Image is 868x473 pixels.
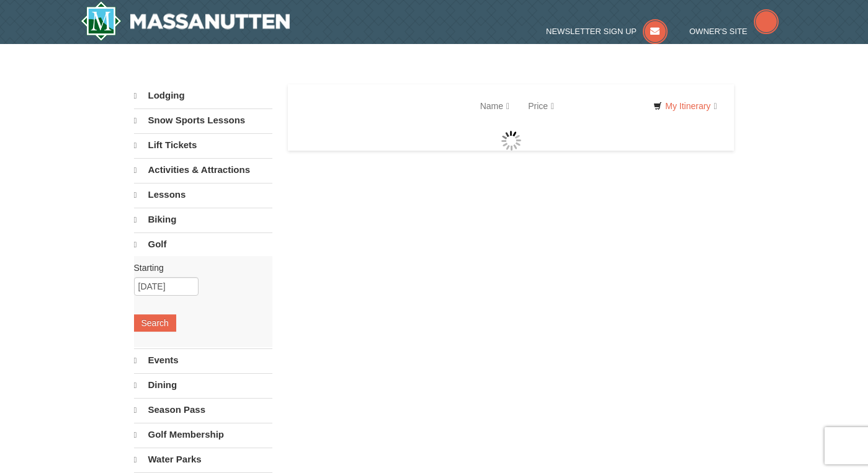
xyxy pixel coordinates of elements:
[546,27,668,36] a: Newsletter Sign Up
[134,208,272,231] a: Biking
[134,183,272,206] a: Lessons
[134,348,272,372] a: Events
[519,94,563,118] a: Price
[134,423,272,446] a: Golf Membership
[134,108,272,132] a: Snow Sports Lessons
[501,131,521,151] img: wait gif
[134,262,263,274] label: Starting
[81,1,290,41] img: Massanutten Resort Logo
[689,27,779,36] a: Owner's Site
[645,97,725,115] a: My Itinerary
[134,232,272,256] a: Golf
[134,373,272,397] a: Dining
[471,94,519,118] a: Name
[81,1,290,41] a: Massanutten Resort
[134,84,272,107] a: Lodging
[134,398,272,422] a: Season Pass
[134,133,272,157] a: Lift Tickets
[134,448,272,471] a: Water Parks
[134,158,272,182] a: Activities & Attractions
[689,27,748,36] span: Owner's Site
[134,314,176,332] button: Search
[546,27,637,36] span: Newsletter Sign Up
